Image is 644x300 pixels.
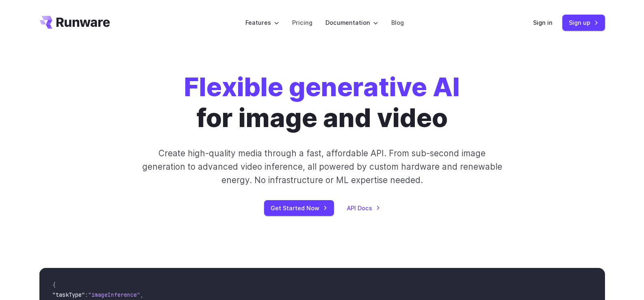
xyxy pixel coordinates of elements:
[141,147,503,187] p: Create high-quality media through a fast, affordable API. From sub-second image generation to adv...
[562,15,605,30] a: Sign up
[184,71,460,102] strong: Flexible generative AI
[347,203,380,213] a: API Docs
[52,281,56,289] span: {
[52,291,85,298] span: "taskType"
[39,16,110,29] a: Go to /
[184,71,460,134] h1: for image and video
[140,291,143,298] span: ,
[264,200,334,216] a: Get Started Now
[88,291,140,298] span: "imageInference"
[325,18,378,27] label: Documentation
[533,18,553,27] a: Sign in
[292,18,312,27] a: Pricing
[85,291,88,298] span: :
[245,18,279,27] label: Features
[391,18,404,27] a: Blog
